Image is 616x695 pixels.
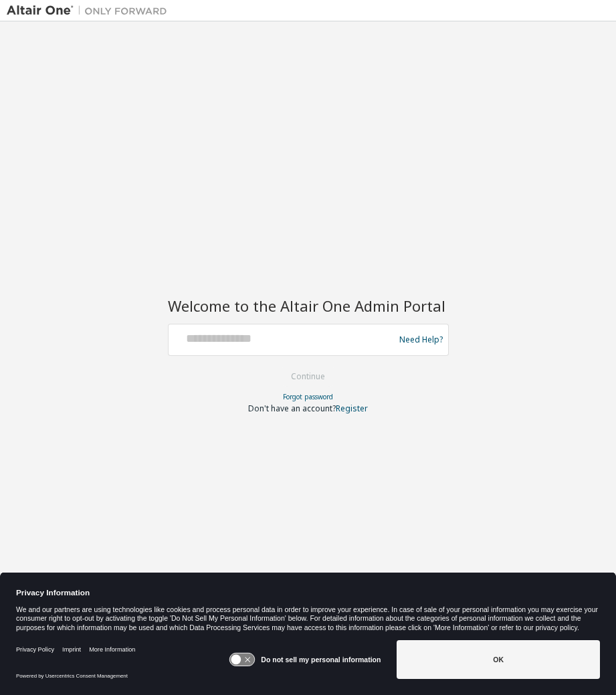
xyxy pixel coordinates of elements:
[399,339,443,340] a: Need Help?
[7,4,174,17] img: Altair One
[336,403,368,414] a: Register
[248,403,336,414] span: Don't have an account?
[168,296,449,315] h2: Welcome to the Altair One Admin Portal
[283,392,333,401] a: Forgot password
